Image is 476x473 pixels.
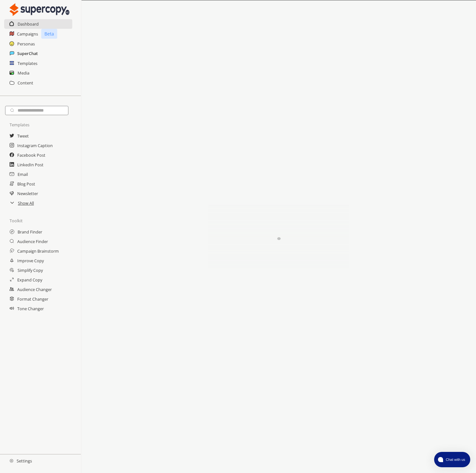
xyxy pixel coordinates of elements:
button: atlas-launcher [434,452,470,467]
img: Close [208,205,349,269]
a: Tweet [17,131,29,141]
a: Expand Copy [17,275,42,285]
a: Audience Changer [17,285,52,294]
a: Blog Post [17,179,35,189]
a: Campaign Brainstorm [17,246,59,256]
p: Beta [41,29,57,39]
a: Content [18,78,33,88]
a: Format Changer [17,294,48,304]
span: Chat with us [443,457,466,462]
a: Templates [18,59,37,68]
a: LinkedIn Post [17,160,43,169]
a: Personas [17,39,35,49]
a: Media [18,68,29,78]
a: Dashboard [18,19,39,29]
a: Facebook Post [17,150,45,160]
a: Simplify Copy [18,265,43,275]
a: SuperChat [17,49,38,58]
a: Improve Copy [17,256,44,265]
a: Email [18,169,28,179]
a: Audience Finder [17,237,48,246]
a: Campaigns [17,29,38,39]
img: Close [10,3,69,16]
a: Tone Changer [17,304,44,313]
a: Instagram Caption [17,141,53,150]
a: Brand Finder [18,227,42,237]
img: Close [10,459,13,463]
a: Show All [18,198,34,208]
a: Newsletter [17,189,38,198]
